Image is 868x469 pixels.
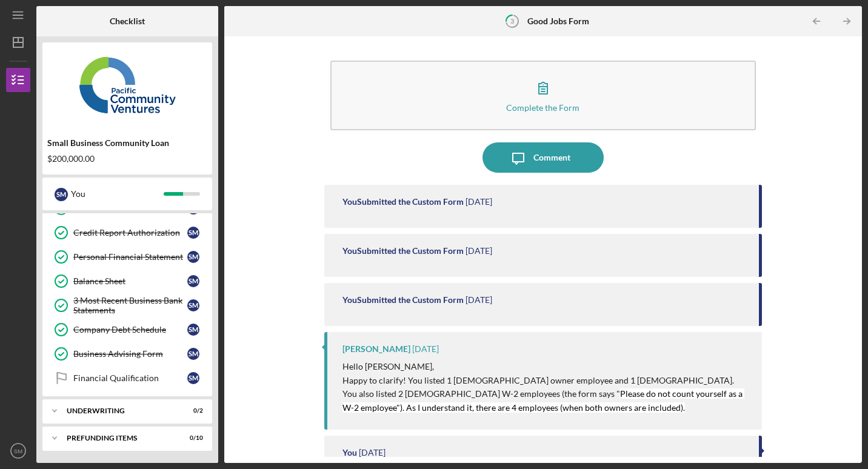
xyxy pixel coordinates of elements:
[342,360,750,373] p: Hello [PERSON_NAME],
[42,48,212,121] img: Product logo
[187,372,199,384] div: S M
[466,295,492,305] time: 2025-09-29 02:36
[48,245,206,269] a: Personal Financial StatementSM
[71,184,164,204] div: You
[73,228,187,238] div: Credit Report Authorization
[48,318,206,342] a: Company Debt ScheduleSM
[67,434,173,442] div: Prefunding Items
[73,349,187,359] div: Business Advising Form
[110,16,145,26] b: Checklist
[73,252,187,262] div: Personal Financial Statement
[482,142,604,173] button: Comment
[187,348,199,360] div: S M
[187,275,199,287] div: S M
[73,296,187,315] div: 3 Most Recent Business Bank Statements
[187,251,199,263] div: S M
[48,342,206,366] a: Business Advising FormSM
[466,246,492,256] time: 2025-10-06 16:17
[73,325,187,334] div: Company Debt Schedule
[187,299,199,311] div: S M
[510,17,514,25] tspan: 3
[47,154,207,164] div: $200,000.00
[67,407,173,414] div: Underwriting
[342,344,410,354] div: [PERSON_NAME]
[342,197,464,207] div: You Submitted the Custom Form
[342,388,744,412] mark: Please do not count yourself as a W-2 employee"). As I understand it, there are 4 employees (when...
[181,434,203,442] div: 0 / 10
[47,138,207,148] div: Small Business Community Loan
[73,276,187,286] div: Balance Sheet
[73,373,187,383] div: Financial Qualification
[506,103,579,112] div: Complete the Form
[14,448,22,454] text: SM
[187,324,199,336] div: S M
[466,197,492,207] time: 2025-10-06 16:18
[181,407,203,414] div: 0 / 2
[342,374,750,414] p: Happy to clarify! You listed 1 [DEMOGRAPHIC_DATA] owner employee and 1 [DEMOGRAPHIC_DATA]. You al...
[187,227,199,239] div: S M
[533,142,570,173] div: Comment
[342,448,357,457] div: You
[6,439,30,463] button: SM
[527,16,589,26] b: Good Jobs Form
[342,295,464,305] div: You Submitted the Custom Form
[55,188,68,201] div: S M
[48,269,206,293] a: Balance SheetSM
[330,61,756,130] button: Complete the Form
[342,246,464,256] div: You Submitted the Custom Form
[48,293,206,318] a: 3 Most Recent Business Bank StatementsSM
[48,366,206,390] a: Financial QualificationSM
[48,221,206,245] a: Credit Report AuthorizationSM
[359,448,386,457] time: 2025-09-24 04:39
[412,344,439,354] time: 2025-09-24 21:52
